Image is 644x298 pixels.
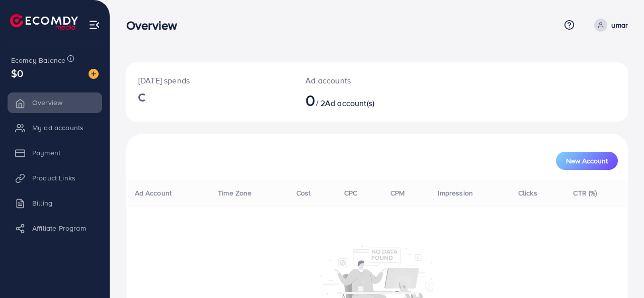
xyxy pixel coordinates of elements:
[10,14,78,30] img: logo
[325,97,374,109] span: Ad account(s)
[611,19,628,31] p: umar
[590,19,628,32] a: umar
[305,90,407,110] h2: / 2
[11,55,65,65] span: Ecomdy Balance
[11,66,23,80] span: $0
[138,74,281,86] p: [DATE] spends
[566,157,608,164] span: New Account
[556,152,618,170] button: New Account
[305,88,315,112] span: 0
[126,18,185,33] h3: Overview
[89,69,99,79] img: image
[305,74,407,86] p: Ad accounts
[89,19,100,31] img: menu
